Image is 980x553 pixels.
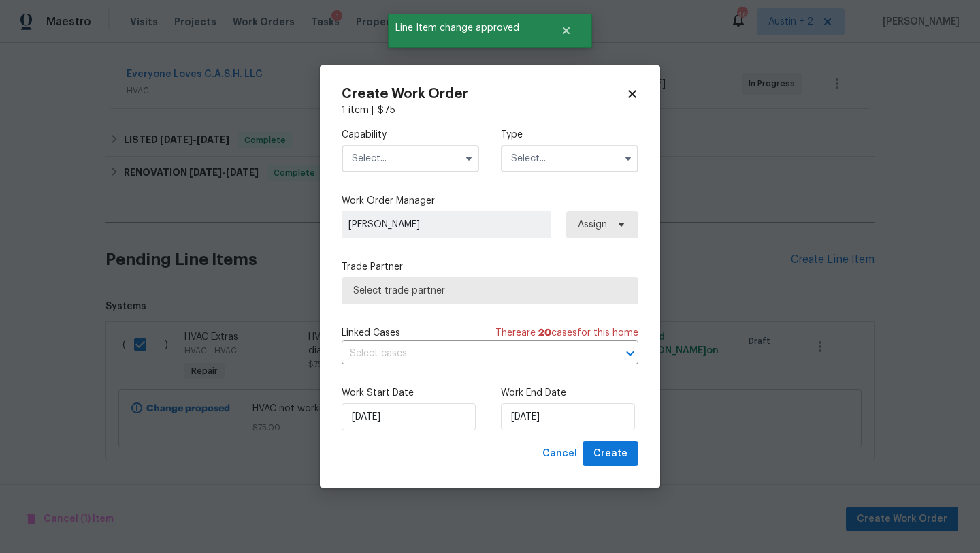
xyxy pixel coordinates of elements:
[621,344,640,363] button: Open
[342,128,479,142] label: Capability
[342,260,638,274] label: Trade Partner
[578,218,607,232] span: Assign
[501,403,635,430] input: M/D/YYYY
[353,284,627,298] span: Select trade partner
[342,343,600,364] input: Select cases
[342,104,638,117] div: 1 item |
[378,106,395,115] span: $ 75
[501,128,638,142] label: Type
[342,403,476,430] input: M/D/YYYY
[342,145,479,172] input: Select...
[342,326,400,340] span: Linked Cases
[501,145,638,172] input: Select...
[501,386,638,400] label: Work End Date
[495,326,638,340] span: There are case s for this home
[583,441,638,467] button: Create
[388,14,544,42] span: Line Item change approved
[342,87,626,101] h2: Create Work Order
[342,194,638,208] label: Work Order Manager
[342,386,479,400] label: Work Start Date
[593,445,627,462] span: Create
[461,151,477,167] button: Show options
[544,17,589,44] button: Close
[537,441,583,467] button: Cancel
[542,445,577,462] span: Cancel
[620,151,636,167] button: Show options
[348,218,544,232] span: [PERSON_NAME]
[538,328,551,338] span: 20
